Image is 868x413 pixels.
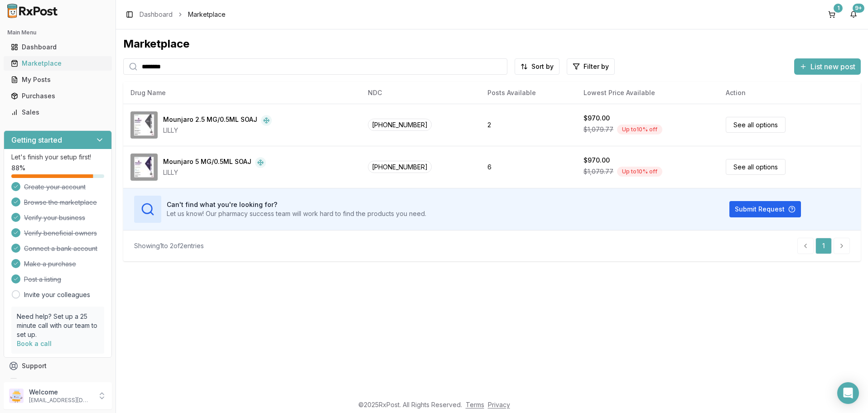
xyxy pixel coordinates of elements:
[24,275,61,284] span: Post a listing
[24,198,97,207] span: Browse the marketplace
[163,157,251,168] div: Mounjaro 5 MG/0.5ML SOAJ
[466,401,484,408] a: Terms
[583,125,613,134] span: $1,079.77
[368,119,432,131] span: [PHONE_NUMBER]
[4,89,112,103] button: Purchases
[4,358,112,374] button: Support
[134,241,204,250] div: Showing 1 to 2 of 2 entries
[11,153,104,162] p: Let's finish your setup first!
[361,82,480,104] th: NDC
[576,82,719,104] th: Lowest Price Available
[853,4,864,13] div: 9+
[11,59,105,68] div: Marketplace
[846,7,861,22] button: 9+
[4,374,112,390] button: Feedback
[11,134,62,145] h3: Getting started
[4,40,112,54] button: Dashboard
[531,62,554,71] span: Sort by
[140,10,226,19] nav: breadcrumb
[729,201,801,217] button: Submit Request
[188,10,226,19] span: Marketplace
[583,167,613,176] span: $1,079.77
[24,229,97,238] span: Verify beneficial owners
[726,117,786,133] a: See all options
[837,382,859,404] div: Open Intercom Messenger
[123,37,861,51] div: Marketplace
[24,244,97,253] span: Connect a bank account
[617,167,662,177] div: Up to 10 % off
[130,111,158,139] img: Mounjaro 2.5 MG/0.5ML SOAJ
[4,72,112,87] button: My Posts
[810,61,855,72] span: List new post
[480,104,576,146] td: 2
[583,114,610,123] div: $970.00
[834,4,843,13] div: 1
[17,312,99,339] p: Need help? Set up a 25 minute call with our team to set up.
[140,10,173,19] a: Dashboard
[163,168,266,177] div: LILLY
[825,7,839,22] button: 1
[480,146,576,188] td: 6
[488,401,510,408] a: Privacy
[11,91,105,101] div: Purchases
[130,154,158,181] img: Mounjaro 5 MG/0.5ML SOAJ
[480,82,576,104] th: Posts Available
[11,108,105,117] div: Sales
[11,163,25,173] span: 88 %
[4,105,112,120] button: Sales
[7,29,108,36] h2: Main Menu
[794,58,861,75] button: List new post
[24,290,90,299] a: Invite your colleagues
[24,213,85,222] span: Verify your business
[583,156,610,165] div: $970.00
[163,115,257,126] div: Mounjaro 2.5 MG/0.5ML SOAJ
[515,58,559,75] button: Sort by
[4,4,62,18] img: RxPost Logo
[11,75,105,84] div: My Posts
[7,55,108,72] a: Marketplace
[7,88,108,104] a: Purchases
[22,378,53,387] span: Feedback
[24,259,76,269] span: Make a purchase
[7,39,108,55] a: Dashboard
[797,238,850,254] nav: pagination
[17,340,52,347] a: Book a call
[7,72,108,88] a: My Posts
[794,63,861,72] a: List new post
[4,56,112,71] button: Marketplace
[11,43,105,52] div: Dashboard
[29,397,92,404] p: [EMAIL_ADDRESS][DOMAIN_NAME]
[726,159,786,175] a: See all options
[163,126,272,135] div: LILLY
[815,238,832,254] a: 1
[24,182,86,192] span: Create your account
[583,62,609,71] span: Filter by
[368,161,432,173] span: [PHONE_NUMBER]
[719,82,861,104] th: Action
[7,104,108,120] a: Sales
[167,209,426,218] p: Let us know! Our pharmacy success team will work hard to find the products you need.
[167,200,426,209] h3: Can't find what you're looking for?
[123,82,361,104] th: Drug Name
[9,389,24,403] img: User avatar
[29,388,92,397] p: Welcome
[617,125,662,134] div: Up to 10 % off
[567,58,615,75] button: Filter by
